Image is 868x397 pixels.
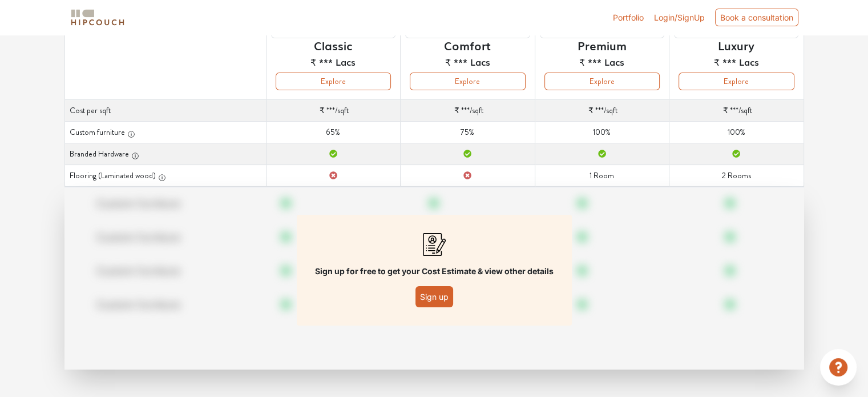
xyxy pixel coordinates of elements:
button: Explore [276,73,391,90]
td: 65% [266,122,400,143]
td: 75% [401,122,535,143]
h6: Comfort [444,38,491,52]
td: /sqft [266,100,400,122]
img: logo-horizontal.svg [69,7,126,27]
th: Flooring (Laminated wood) [64,165,266,187]
h6: Premium [578,38,627,52]
th: Cost per sqft [64,100,266,122]
button: Explore [410,73,525,90]
h6: Classic [314,38,352,52]
h6: Luxury [718,38,754,52]
td: /sqft [535,100,669,122]
a: Portfolio [613,11,644,23]
button: Explore [544,73,660,90]
button: Explore [679,73,794,90]
th: Custom furniture [64,122,266,143]
span: logo-horizontal.svg [69,5,126,30]
td: 2 Rooms [669,165,804,187]
td: /sqft [669,100,804,122]
span: Login/SignUp [654,13,705,22]
th: Branded Hardware [64,143,266,165]
p: Sign up for free to get your Cost Estimate & view other details [315,265,554,277]
td: 100% [535,122,669,143]
div: Book a consultation [715,9,798,26]
td: 1 Room [535,165,669,187]
button: Sign up [415,286,453,307]
td: 100% [669,122,804,143]
td: /sqft [401,100,535,122]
